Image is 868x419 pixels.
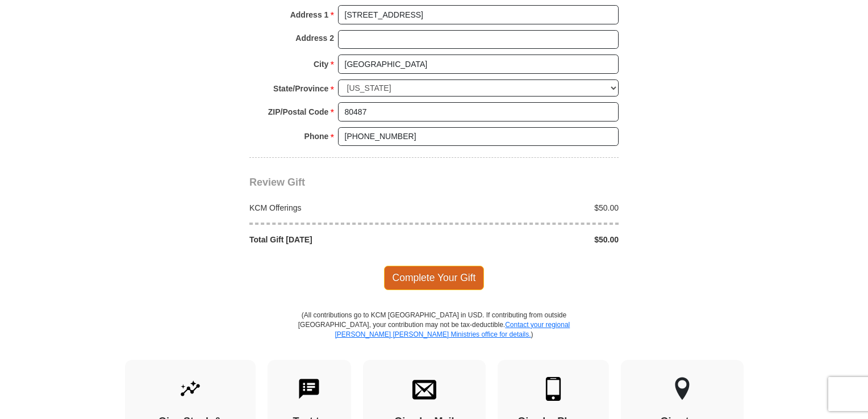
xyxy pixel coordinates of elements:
img: text-to-give.svg [297,377,321,401]
strong: ZIP/Postal Code [268,104,329,120]
img: other-region [674,377,690,401]
img: mobile.svg [541,377,565,401]
div: Total Gift [DATE] [244,234,435,245]
strong: Address 1 [290,7,329,23]
span: Complete Your Gift [384,266,485,290]
span: Review Gift [249,177,305,188]
div: $50.00 [434,202,625,213]
strong: State/Province [273,81,328,97]
strong: Phone [304,128,329,144]
p: (All contributions go to KCM [GEOGRAPHIC_DATA] in USD. If contributing from outside [GEOGRAPHIC_D... [298,311,570,360]
div: KCM Offerings [244,202,435,213]
img: envelope.svg [412,377,436,401]
strong: Address 2 [295,30,334,46]
strong: City [314,56,328,72]
img: give-by-stock.svg [178,377,202,401]
a: Contact your regional [PERSON_NAME] [PERSON_NAME] Ministries office for details. [335,321,570,338]
div: $50.00 [434,234,625,245]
